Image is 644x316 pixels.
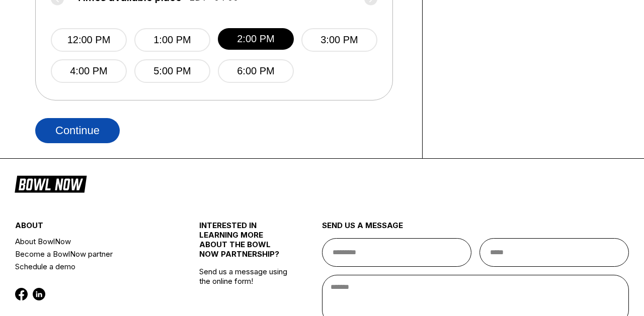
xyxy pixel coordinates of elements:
[322,221,629,238] div: send us a message
[51,28,127,52] button: 12:00 PM
[218,59,294,83] button: 6:00 PM
[15,221,169,235] div: about
[15,248,169,260] a: Become a BowlNow partner
[218,28,294,50] button: 2:00 PM
[15,260,169,273] a: Schedule a demo
[301,28,377,52] button: 3:00 PM
[199,221,291,267] div: INTERESTED IN LEARNING MORE ABOUT THE BOWL NOW PARTNERSHIP?
[51,59,127,83] button: 4:00 PM
[35,118,120,143] button: Continue
[15,235,169,248] a: About BowlNow
[134,28,210,52] button: 1:00 PM
[134,59,210,83] button: 5:00 PM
